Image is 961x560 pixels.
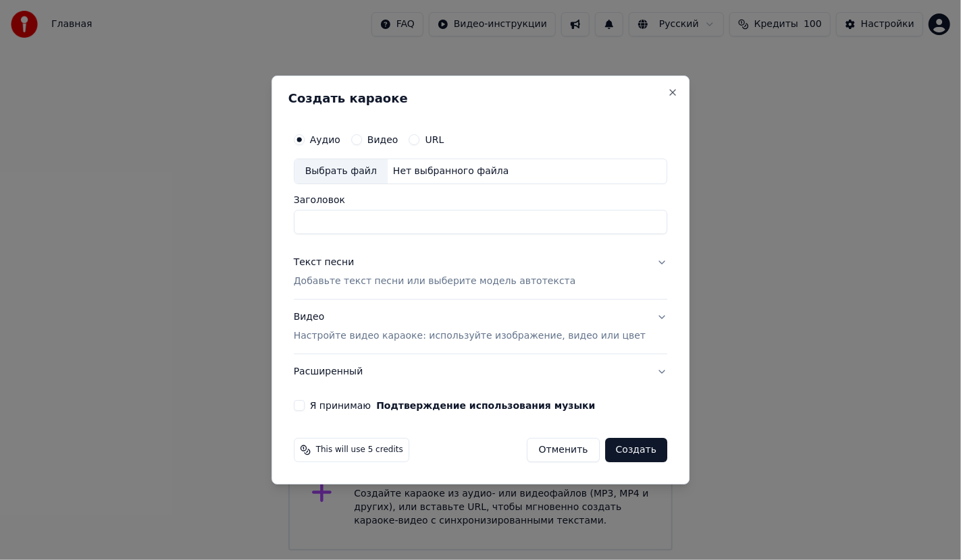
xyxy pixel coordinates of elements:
p: Добавьте текст песни или выберите модель автотекста [294,275,576,288]
button: Отменить [527,438,600,462]
label: Заголовок [294,195,667,204]
h2: Создать караоке [288,92,673,105]
span: This will use 5 credits [316,445,403,455]
label: URL [425,135,444,144]
button: Текст песниДобавьте текст песни или выберите модель автотекста [294,245,667,299]
button: ВидеоНастройте видео караоке: используйте изображение, видео или цвет [294,300,667,354]
button: Расширенный [294,354,667,389]
div: Текст песни [294,256,355,269]
p: Настройте видео караоке: используйте изображение, видео или цвет [294,329,646,343]
button: Создать [605,438,667,462]
label: Аудио [310,135,340,144]
div: Выбрать файл [294,159,388,184]
div: Нет выбранного файла [388,165,515,178]
button: Я принимаю [376,401,595,410]
div: Видео [294,310,646,343]
label: Я принимаю [310,401,596,410]
label: Видео [367,135,398,144]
